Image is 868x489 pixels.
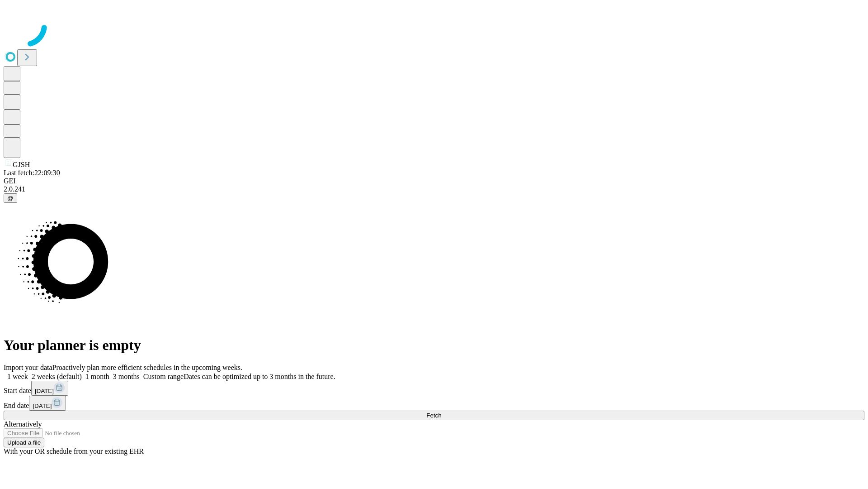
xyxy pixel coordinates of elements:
[52,364,242,371] span: Proactively plan more efficient schedules in the upcoming weeks.
[35,388,54,394] span: [DATE]
[4,420,42,428] span: Alternatively
[31,381,68,396] button: [DATE]
[85,373,109,380] span: 1 month
[4,438,44,447] button: Upload a file
[113,373,140,380] span: 3 months
[33,403,52,409] span: [DATE]
[184,373,335,380] span: Dates can be optimized up to 3 months in the future.
[4,411,864,420] button: Fetch
[4,185,864,193] div: 2.0.241
[4,381,864,396] div: Start date
[4,177,864,185] div: GEI
[7,195,14,201] span: @
[4,447,144,455] span: With your OR schedule from your existing EHR
[143,373,184,380] span: Custom range
[29,396,66,411] button: [DATE]
[32,373,82,380] span: 2 weeks (default)
[4,364,52,371] span: Import your data
[13,161,30,168] span: GJSH
[426,412,441,419] span: Fetch
[7,373,28,380] span: 1 week
[4,337,864,354] h1: Your planner is empty
[4,396,864,411] div: End date
[4,193,17,203] button: @
[4,169,60,177] span: Last fetch: 22:09:30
